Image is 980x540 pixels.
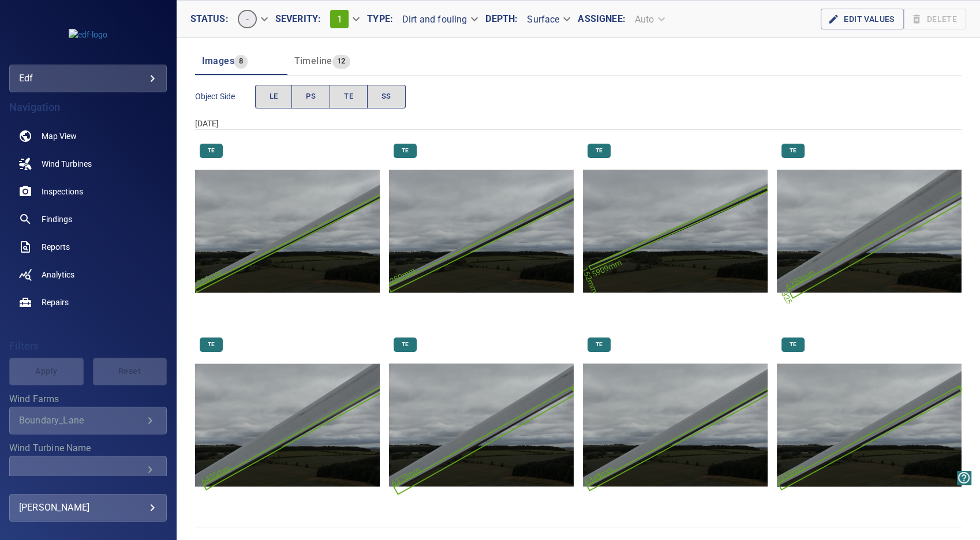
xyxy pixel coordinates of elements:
span: 8 [234,55,248,68]
span: PS [306,90,316,103]
button: TE [330,85,368,108]
a: map noActive [9,122,167,150]
button: SS [367,85,406,108]
div: edf [9,65,167,92]
label: Type : [367,14,393,24]
div: - [229,5,275,33]
a: findings noActive [9,205,167,233]
button: Edit Values [821,9,903,30]
span: TE [589,147,609,155]
img: Boundary_Lane/T1/2025-07-01-1/2025-07-01-1/image117wp122.jpg [583,139,768,324]
span: TE [395,340,416,348]
label: Wind Farms [9,395,167,404]
a: windturbines noActive [9,150,167,178]
h4: Filters [9,340,167,352]
span: 12 [332,55,350,68]
span: TE [589,340,609,348]
label: Depth : [485,14,518,24]
span: LE [270,90,278,103]
span: Findings [42,213,72,225]
div: Surface [518,9,578,29]
img: Boundary_Lane/T1/2025-07-01-1/2025-07-01-1/image115wp120.jpg [389,139,574,324]
button: LE [255,85,293,108]
img: Boundary_Lane/T1/2025-07-01-1/2025-07-01-1/image108wp113.jpg [777,139,962,324]
span: Images [202,55,234,66]
img: edf-logo [69,29,107,40]
label: Wind Turbine Name [9,444,167,453]
label: Assignee : [578,14,625,24]
div: Wind Farms [9,407,167,434]
span: TE [783,340,803,348]
img: Boundary_Lane/T1/2025-07-01-1/2025-07-01-1/image112wp117.jpg [777,333,962,517]
span: TE [395,147,416,155]
span: SS [381,90,391,103]
span: Repairs [42,297,69,308]
div: edf [19,69,157,88]
img: Boundary_Lane/T1/2025-07-01-1/2025-07-01-1/image114wp119.jpg [195,139,380,324]
span: TE [201,147,222,155]
a: reports noActive [9,233,167,261]
div: Boundary_Lane [19,415,143,426]
div: Wind Turbine Name [9,456,167,483]
span: TE [783,147,803,155]
span: Inspections [42,186,83,197]
span: Reports [42,241,70,253]
span: TE [344,90,353,103]
span: 1 [337,14,342,25]
label: Status : [190,14,229,24]
div: [DATE] [195,118,962,129]
div: objectSide [255,85,406,108]
img: Boundary_Lane/T1/2025-07-01-1/2025-07-01-1/image109wp114.jpg [195,333,380,517]
img: Boundary_Lane/T1/2025-07-01-1/2025-07-01-1/image110wp115.jpg [389,333,574,517]
h4: Navigation [9,102,167,113]
button: PS [291,85,330,108]
img: Boundary_Lane/T1/2025-07-01-1/2025-07-01-1/image111wp116.jpg [583,333,768,517]
span: - [239,14,256,25]
span: Object Side [195,91,255,102]
div: [PERSON_NAME] [19,498,157,517]
div: Auto [626,9,673,29]
div: Dirt and fouling [393,9,485,29]
span: TE [201,340,222,348]
label: Severity : [275,14,321,24]
a: analytics noActive [9,261,167,288]
span: Wind Turbines [42,158,92,170]
div: 1 [321,5,367,33]
span: Timeline [294,55,332,66]
span: Analytics [42,269,74,280]
span: Map View [42,130,77,142]
a: repairs noActive [9,288,167,316]
a: inspections noActive [9,178,167,205]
